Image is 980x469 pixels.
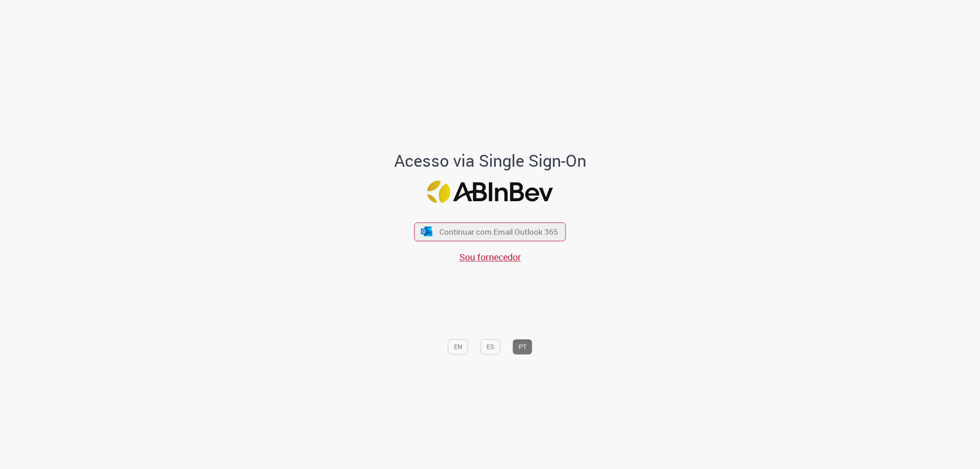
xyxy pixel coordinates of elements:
a: Sou fornecedor [459,251,521,263]
h1: Acesso via Single Sign-On [363,152,617,170]
button: EN [448,339,468,355]
img: Logo ABInBev [427,181,553,203]
button: ES [481,339,500,355]
button: PT [513,339,532,355]
img: ícone Azure/Microsoft 360 [420,226,433,236]
span: Continuar com Email Outlook 365 [439,226,558,237]
button: ícone Azure/Microsoft 360 Continuar com Email Outlook 365 [414,222,566,241]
